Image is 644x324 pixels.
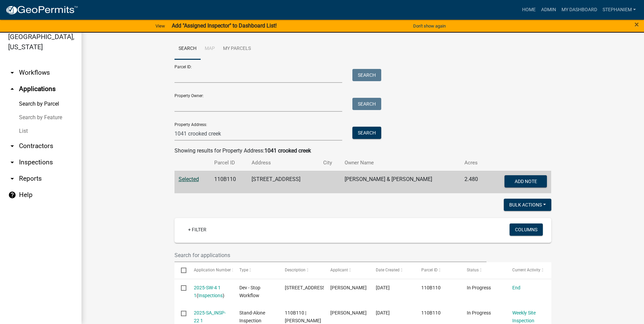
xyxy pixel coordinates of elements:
datatable-header-cell: Type [233,262,278,278]
th: Acres [460,155,487,171]
span: Dev - Stop Workflow [239,285,260,298]
strong: Add "Assigned Inspector" to Dashboard List! [172,22,277,29]
a: Admin [538,3,559,16]
a: My Parcels [219,38,255,60]
th: Owner Name [341,155,461,171]
a: Search [174,38,201,60]
span: Date Created [376,268,400,272]
button: Search [352,69,381,81]
span: Description [285,268,306,272]
td: [STREET_ADDRESS] [247,171,319,193]
i: arrow_drop_up [8,85,16,93]
a: View [153,20,168,32]
a: My Dashboard [559,3,600,16]
span: 110B110 [421,310,441,316]
i: arrow_drop_down [8,69,16,77]
td: 2.480 [460,171,487,193]
a: Weekly Site Inspection [512,310,536,323]
a: End [512,285,520,290]
th: City [319,155,341,171]
span: Add Note [515,178,537,184]
i: arrow_drop_down [8,158,16,166]
span: Stand-Alone Inspection [239,310,265,323]
datatable-header-cell: Description [278,262,324,278]
span: Applicant [330,268,348,272]
a: Home [519,3,538,16]
a: + Filter [183,223,212,236]
a: Inspections [198,293,223,298]
button: Columns [510,223,543,236]
datatable-header-cell: Select [174,262,187,278]
i: help [8,191,16,199]
span: Anthony Smith [330,310,367,316]
button: Search [352,127,381,139]
a: StephanieM [600,3,639,16]
th: Parcel ID [210,155,247,171]
span: Type [239,268,248,272]
span: In Progress [467,285,491,290]
datatable-header-cell: Application Number [187,262,233,278]
span: Application Number [194,268,231,272]
button: Bulk Actions [504,199,551,211]
datatable-header-cell: Status [460,262,506,278]
span: 1041 CROOKED CREEK RD [285,285,327,290]
span: Anthony Smith [330,285,367,290]
strong: 1041 crooked creek [264,147,311,154]
i: arrow_drop_down [8,175,16,183]
button: Close [634,20,639,29]
span: In Progress [467,310,491,316]
datatable-header-cell: Applicant [324,262,369,278]
span: 110B110 [421,285,441,290]
datatable-header-cell: Date Created [369,262,415,278]
div: ( ) [194,284,226,300]
button: Add Note [504,175,547,187]
th: Address [247,155,319,171]
div: Showing results for Property Address: [174,147,551,155]
input: Search for applications [174,248,487,262]
a: Selected [179,176,199,182]
button: Don't show again [410,20,448,32]
span: 03/21/2025 [376,285,390,290]
datatable-header-cell: Current Activity [506,262,551,278]
td: [PERSON_NAME] & [PERSON_NAME] [341,171,461,193]
datatable-header-cell: Parcel ID [415,262,460,278]
td: 110B110 [210,171,247,193]
span: Current Activity [512,268,540,272]
button: Search [352,98,381,110]
span: Parcel ID [421,268,438,272]
i: arrow_drop_down [8,142,16,150]
span: Status [467,268,479,272]
span: 03/20/2025 [376,310,390,316]
span: × [634,20,639,29]
a: 2025-SW-4 1 1 [194,285,221,298]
